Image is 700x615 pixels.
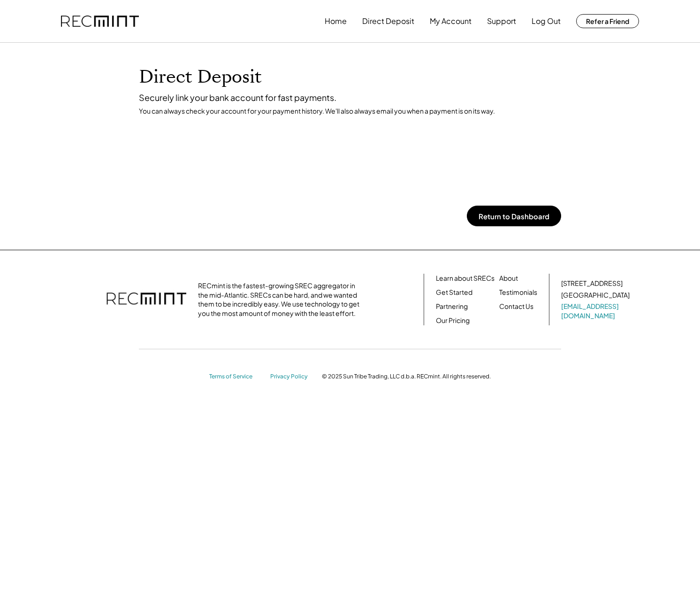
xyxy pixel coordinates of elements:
[322,373,491,380] div: © 2025 Sun Tribe Trading, LLC d.b.a. RECmint. All rights reserved.
[362,12,414,31] button: Direct Deposit
[561,279,623,288] div: [STREET_ADDRESS]
[436,316,470,325] a: Our Pricing
[436,288,472,297] a: Get Started
[499,274,518,283] a: About
[499,302,533,311] a: Contact Us
[325,12,347,31] button: Home
[139,92,561,103] div: Securely link your bank account for fast payments.
[107,283,186,316] img: recmint-logotype%403x.png
[139,66,561,88] h1: Direct Deposit
[561,302,632,320] a: [EMAIL_ADDRESS][DOMAIN_NAME]
[436,274,495,283] a: Learn about SRECs
[561,291,630,300] div: [GEOGRAPHIC_DATA]
[487,12,516,31] button: Support
[209,373,261,381] a: Terms of Service
[436,302,468,311] a: Partnering
[198,281,365,318] div: RECmint is the fastest-growing SREC aggregator in the mid-Atlantic. SRECs can be hard, and we wan...
[430,12,472,31] button: My Account
[499,288,537,297] a: Testimonials
[139,107,561,115] div: You can always check your account for your payment history. We'll also always email you when a pa...
[576,14,639,28] button: Refer a Friend
[467,206,561,226] button: Return to Dashboard
[532,12,561,31] button: Log Out
[61,15,139,27] img: recmint-logotype%403x.png
[270,373,312,381] a: Privacy Policy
